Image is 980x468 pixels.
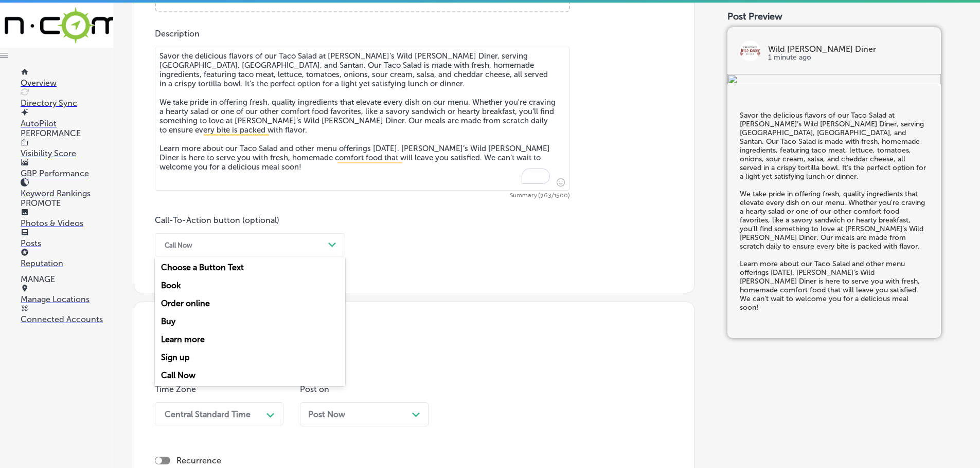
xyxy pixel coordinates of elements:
[21,229,113,248] a: Posts
[176,456,221,465] label: Recurrence
[155,47,570,191] textarea: To enrich screen reader interactions, please activate Accessibility in Grammarly extension settings
[552,176,565,189] span: Insert emoji
[21,119,113,128] p: AutoPilot
[21,159,113,178] a: GBP Performance
[21,249,113,268] a: Reputation
[768,45,929,53] p: Wild [PERSON_NAME] Diner
[21,305,113,324] a: Connected Accounts
[740,41,760,61] img: logo
[165,241,192,249] div: Call Now
[155,276,345,294] div: Book
[155,29,200,39] label: Description
[21,169,113,178] p: GBP Performance
[21,88,113,108] a: Directory Sync
[21,78,113,88] p: Overview
[308,409,345,419] span: Post Now
[21,314,113,324] p: Connected Accounts
[21,209,113,228] a: Photos & Videos
[21,128,113,138] p: PERFORMANCE
[21,68,113,88] a: Overview
[21,109,113,128] a: AutoPilot
[21,218,113,228] p: Photos & Videos
[155,193,570,199] span: Summary (963/1500)
[155,258,345,276] div: Choose a Button Text
[21,238,113,248] p: Posts
[155,312,345,330] div: Buy
[21,294,113,304] p: Manage Locations
[155,215,279,225] label: Call-To-Action button (optional)
[155,331,673,346] h3: Publishing options
[21,258,113,268] p: Reputation
[155,330,345,348] div: Learn more
[21,148,113,158] p: Visibility Score
[155,366,345,384] div: Call Now
[21,189,113,198] p: Keyword Rankings
[155,348,345,366] div: Sign up
[768,53,929,62] p: 1 minute ago
[21,139,113,158] a: Visibility Score
[21,198,113,208] p: PROMOTE
[21,179,113,198] a: Keyword Rankings
[165,409,251,419] div: Central Standard Time
[155,384,283,394] p: Time Zone
[21,98,113,108] p: Directory Sync
[21,274,113,284] p: MANAGE
[300,384,429,394] p: Post on
[727,74,941,86] img: 0f4818d5-9be1-4d8a-9590-4d27a1a5e967
[155,294,345,312] div: Order online
[740,111,929,312] h5: Savor the delicious flavors of our Taco Salad at [PERSON_NAME]’s Wild [PERSON_NAME] Diner, servin...
[727,11,959,22] div: Post Preview
[21,285,113,304] a: Manage Locations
